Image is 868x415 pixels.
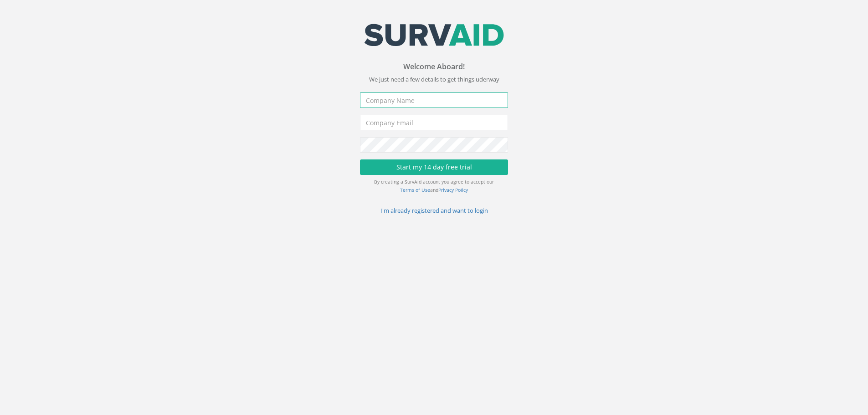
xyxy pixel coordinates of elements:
button: Start my 14 day free trial [360,159,508,175]
input: Company Email [360,115,508,130]
a: I'm already registered and want to login [380,206,488,215]
input: Company Name [360,92,508,108]
a: Terms of Use [400,187,430,193]
a: Privacy Policy [438,187,468,193]
small: By creating a SurvAid account you agree to accept our and [374,179,494,193]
